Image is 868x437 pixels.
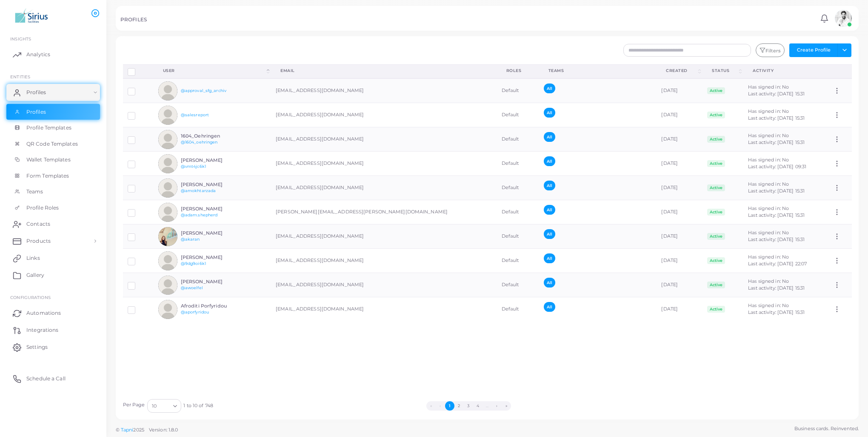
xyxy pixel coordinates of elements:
span: Active [707,160,725,167]
td: Default [497,103,539,127]
button: Go to page 1 [445,401,454,411]
span: Schedule a Call [26,375,66,382]
a: Schedule a Call [6,370,100,387]
a: Contacts [6,216,100,233]
a: Profile Roles [6,200,100,216]
span: Links [26,254,40,262]
img: avatar [158,227,177,246]
button: Go to page 4 [473,401,483,411]
span: Last activity: [DATE] 15:31 [748,236,805,242]
span: Last activity: [DATE] 15:31 [748,139,805,145]
span: Last activity: [DATE] 15:31 [748,212,805,218]
span: Analytics [26,51,50,58]
a: Profiles [6,84,100,101]
td: [EMAIL_ADDRESS][DOMAIN_NAME] [271,152,497,176]
td: [DATE] [657,78,702,103]
a: Gallery [6,267,100,284]
span: Contacts [26,220,50,228]
span: INSIGHTS [10,36,31,41]
span: Has signed in: No [748,254,789,260]
span: Active [707,209,725,216]
img: avatar [158,276,177,295]
span: Has signed in: No [748,205,789,211]
td: [DATE] [657,200,702,224]
a: Wallet Templates [6,152,100,168]
span: All [544,302,555,312]
td: [DATE] [657,273,702,297]
span: Has signed in: No [748,302,789,308]
td: [EMAIL_ADDRESS][DOMAIN_NAME] [271,127,497,152]
span: Last activity: [DATE] 09:31 [748,164,806,170]
button: Go to last page [502,401,511,411]
div: Search for option [147,399,181,413]
a: @awoelfel [181,285,203,290]
span: Active [707,306,725,313]
span: Has signed in: No [748,108,789,114]
span: Business cards. Reinvented. [794,425,859,432]
h6: [PERSON_NAME] [181,279,243,285]
span: Profile Templates [26,124,71,132]
input: Search for option [157,401,170,411]
span: Last activity: [DATE] 15:31 [748,91,805,97]
span: All [544,181,555,190]
img: avatar [158,81,177,101]
button: Go to page 3 [464,401,473,411]
td: Default [497,78,539,103]
span: All [544,253,555,263]
img: avatar [158,300,177,319]
ul: Pagination [213,401,724,411]
h6: 1604_Oehringen [181,133,243,139]
td: [EMAIL_ADDRESS][DOMAIN_NAME] [271,224,497,249]
td: Default [497,152,539,176]
a: Products [6,233,100,250]
img: avatar [158,251,177,270]
span: All [544,108,555,118]
a: QR Code Templates [6,136,100,152]
td: [PERSON_NAME][EMAIL_ADDRESS][PERSON_NAME][DOMAIN_NAME] [271,200,497,224]
span: Last activity: [DATE] 22:07 [748,261,807,267]
div: Teams [548,68,648,74]
span: Last activity: [DATE] 15:31 [748,115,805,121]
h6: Afroditi Porfyridou [181,303,243,309]
a: @akaran [181,237,200,241]
td: [DATE] [657,127,702,152]
a: @approval_sfg_archiv [181,88,226,93]
span: Wallet Templates [26,156,71,164]
span: All [544,278,555,287]
a: @9dg9oi6k1 [181,261,206,266]
a: Tapni [121,427,134,433]
span: Active [707,233,725,240]
img: avatar [835,10,852,27]
span: Last activity: [DATE] 15:31 [748,285,805,291]
span: Has signed in: No [748,132,789,138]
div: Roles [506,68,530,74]
td: [DATE] [657,297,702,322]
td: [DATE] [657,152,702,176]
span: Last activity: [DATE] 15:31 [748,188,805,194]
span: Profile Roles [26,204,59,212]
img: avatar [158,106,177,125]
h6: [PERSON_NAME] [181,206,243,212]
span: 1 to 10 of 748 [183,402,213,409]
td: Default [497,176,539,200]
span: Products [26,237,51,245]
a: Profile Templates [6,120,100,136]
td: Default [497,273,539,297]
button: Create Profile [789,43,838,57]
div: Created [666,68,697,74]
a: @vmt4jc6k1 [181,164,206,169]
a: avatar [832,10,854,27]
td: [EMAIL_ADDRESS][DOMAIN_NAME] [271,78,497,103]
span: Profiles [26,89,46,96]
a: @1604_oehringen [181,140,218,144]
span: Automations [26,309,61,317]
td: [EMAIL_ADDRESS][DOMAIN_NAME] [271,249,497,273]
span: All [544,229,555,239]
span: Has signed in: No [748,278,789,284]
td: [DATE] [657,176,702,200]
span: Active [707,136,725,143]
div: Status [712,68,737,74]
span: Last activity: [DATE] 15:31 [748,309,805,315]
span: Integrations [26,326,58,334]
button: Go to page 2 [454,401,464,411]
